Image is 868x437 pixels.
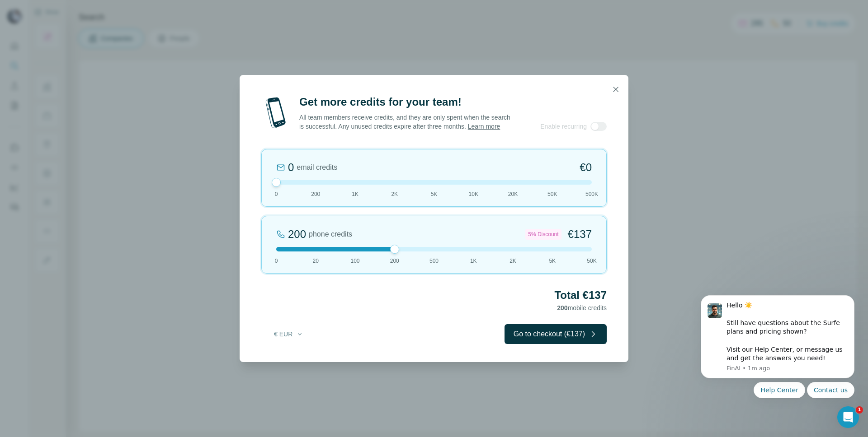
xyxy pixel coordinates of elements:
a: Learn more [468,123,500,130]
span: 50K [587,257,596,265]
span: €0 [580,160,592,175]
span: 1 [856,406,863,414]
span: 0 [275,257,278,265]
span: 1K [352,190,359,198]
div: 0 [288,160,294,175]
span: 200 [311,190,320,198]
iframe: Intercom notifications message [687,265,868,413]
span: 500 [429,257,439,265]
span: 20K [508,190,518,198]
h2: Total €137 [261,288,607,302]
span: mobile credits [557,304,607,311]
div: 200 [288,227,306,242]
span: 1K [470,257,477,265]
span: 10K [469,190,478,198]
button: Go to checkout (€137) [505,324,607,344]
span: 0 [275,190,278,198]
span: phone credits [309,229,352,240]
span: €137 [568,227,592,242]
img: mobile-phone [261,95,290,131]
span: 200 [557,304,567,311]
span: 20 [313,257,319,265]
button: € EUR [268,326,310,342]
p: All team members receive credits, and they are only spent when the search is successful. Any unus... [299,113,511,131]
div: 5% Discount [525,229,561,240]
span: 200 [390,257,399,265]
span: 2K [391,190,398,198]
span: 5K [549,257,556,265]
span: 2K [509,257,516,265]
span: 100 [350,257,359,265]
iframe: Intercom live chat [837,406,859,428]
span: email credits [297,162,337,173]
span: 500K [585,190,598,198]
span: Enable recurring [540,122,587,131]
span: 5K [431,190,438,198]
span: 50K [547,190,557,198]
